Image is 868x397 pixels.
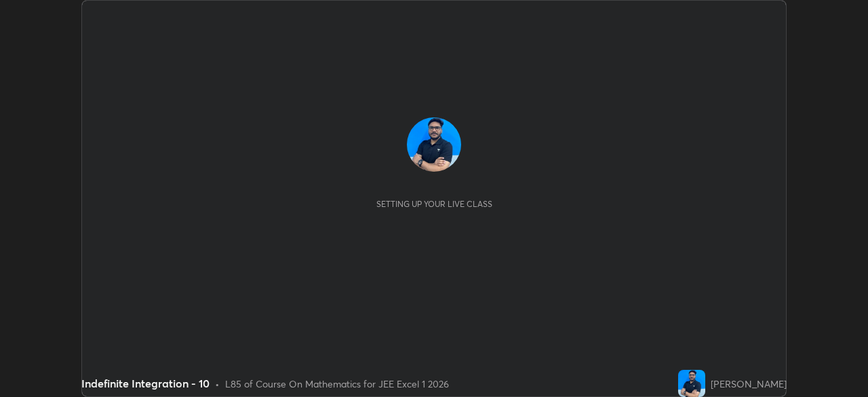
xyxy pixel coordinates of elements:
div: L85 of Course On Mathematics for JEE Excel 1 2026 [225,377,449,391]
div: • [215,377,220,391]
div: Indefinite Integration - 10 [81,375,210,392]
div: Setting up your live class [376,199,492,209]
img: ab24a058a92a4a82a9f905d27f7b9411.jpg [678,370,705,397]
img: ab24a058a92a4a82a9f905d27f7b9411.jpg [407,117,461,172]
div: [PERSON_NAME] [711,377,787,391]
